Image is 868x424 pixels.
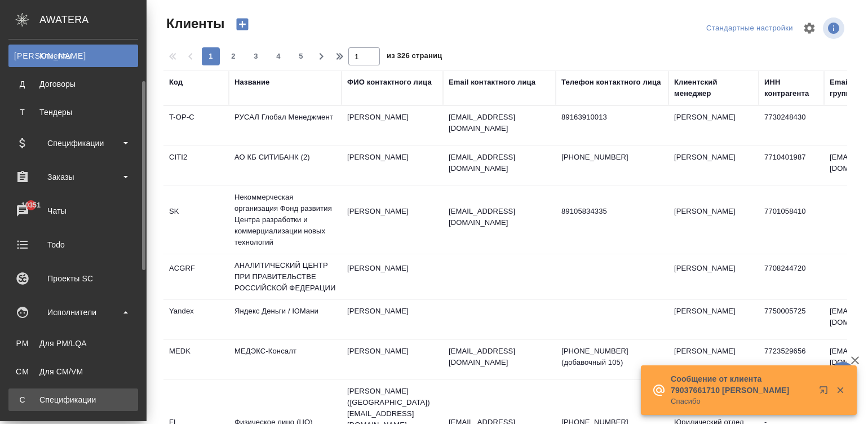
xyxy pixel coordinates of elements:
a: PMДля PM/LQA [8,332,138,355]
div: Заказы [8,169,138,185]
td: [PERSON_NAME] [668,257,759,297]
td: [PERSON_NAME] [668,200,759,240]
td: CITI2 [163,146,229,185]
a: 10351Чаты [3,197,144,225]
p: [PHONE_NUMBER] [561,152,663,163]
div: Клиенты [14,50,132,61]
td: T-OP-C [163,106,229,145]
td: [PERSON_NAME] [668,106,759,145]
div: split button [703,20,796,37]
td: [PERSON_NAME] [342,146,443,185]
td: 7730248430 [759,106,824,145]
td: МЕДЭКС-Консалт [229,340,342,379]
div: ИНН контрагента [764,77,818,99]
a: ТТендеры [8,101,138,123]
td: ACGRF [163,257,229,297]
button: 🙏 [829,362,857,390]
a: ССпецификации [8,388,138,411]
td: SK [163,200,229,240]
span: 4 [269,51,287,62]
td: [PERSON_NAME] [668,146,759,185]
span: из 326 страниц [387,49,442,65]
td: [PERSON_NAME] [668,300,759,339]
button: 4 [269,47,287,65]
td: [PERSON_NAME] [342,257,443,297]
td: 7750005725 [759,300,824,339]
td: 7708244720 [759,257,824,297]
div: Для CM/VM [14,366,132,377]
div: Клиентский менеджер [674,77,753,99]
a: ДДоговоры [8,73,138,95]
span: 10351 [15,200,47,211]
div: Спецификации [8,135,138,152]
p: [EMAIL_ADDRESS][DOMAIN_NAME] [449,112,550,134]
td: Некоммерческая организация Фонд развития Центра разработки и коммерциализации новых технологий [229,186,342,254]
button: Открыть в новой вкладке [812,379,839,406]
div: Тендеры [14,107,132,118]
p: 89105834335 [561,206,663,217]
td: [PERSON_NAME] [342,300,443,339]
span: 2 [224,51,242,62]
span: Посмотреть информацию [823,17,847,39]
div: Исполнители [8,304,138,321]
div: Договоры [14,78,132,90]
p: [EMAIL_ADDRESS][DOMAIN_NAME] [449,346,550,368]
button: Создать [229,15,256,34]
p: [EMAIL_ADDRESS][DOMAIN_NAME] [449,152,550,174]
td: [PERSON_NAME] [342,200,443,240]
td: АО КБ СИТИБАНК (2) [229,146,342,185]
a: CMДля CM/VM [8,360,138,383]
td: [PERSON_NAME] [342,106,443,145]
div: Спецификации [14,394,132,405]
span: 3 [247,51,265,62]
p: Спасибо [671,396,812,407]
button: Закрыть [829,385,852,395]
td: 7701058410 [759,200,824,240]
a: Проекты SC [3,264,144,293]
div: Код [169,77,183,88]
div: Проекты SC [8,270,138,287]
td: Yandex [163,300,229,339]
td: 7723529656 [759,340,824,379]
div: Название [234,77,269,88]
td: [PERSON_NAME] [342,340,443,379]
div: ФИО контактного лица [347,77,432,88]
p: 89163910013 [561,112,663,123]
a: [PERSON_NAME]Клиенты [8,45,138,67]
div: AWATERA [39,8,147,31]
div: Todo [8,236,138,253]
td: 7710401987 [759,146,824,185]
div: Email контактного лица [449,77,535,88]
div: Телефон контактного лица [561,77,661,88]
button: 5 [292,47,310,65]
td: MEDK [163,340,229,379]
td: РУСАЛ Глобал Менеджмент [229,106,342,145]
p: [EMAIL_ADDRESS][DOMAIN_NAME] [449,206,550,228]
p: Сообщение от клиента 79037661710 [PERSON_NAME] [671,373,812,396]
p: [PHONE_NUMBER] (добавочный 105) [561,346,663,368]
span: 5 [292,51,310,62]
span: Клиенты [163,15,224,33]
td: АНАЛИТИЧЕСКИЙ ЦЕНТР ПРИ ПРАВИТЕЛЬСТВЕ РОССИЙСКОЙ ФЕДЕРАЦИИ [229,254,342,299]
td: Яндекс Деньги / ЮМани [229,300,342,339]
div: Для PM/LQA [14,338,132,349]
button: 3 [247,47,265,65]
td: [PERSON_NAME] [668,340,759,379]
span: Настроить таблицу [796,15,823,42]
button: 2 [224,47,242,65]
a: Todo [3,231,144,259]
div: Чаты [8,202,138,219]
